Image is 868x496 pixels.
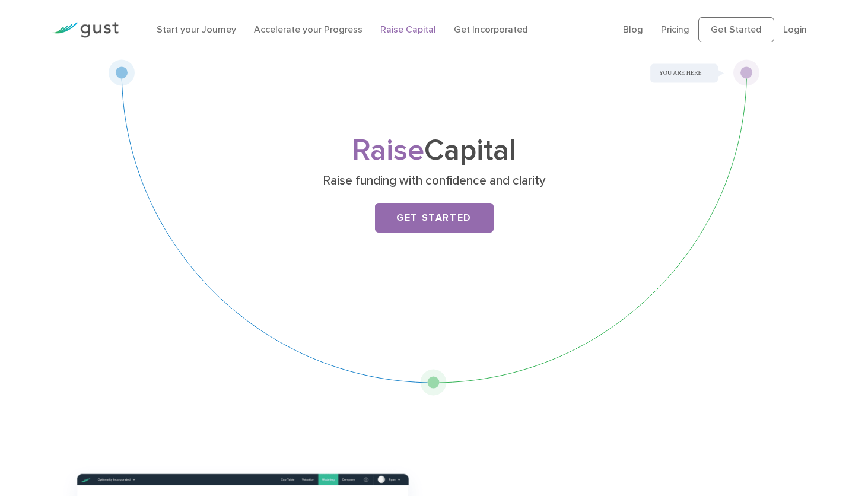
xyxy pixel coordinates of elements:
[783,24,807,35] a: Login
[661,24,689,35] a: Pricing
[352,133,424,168] span: Raise
[380,24,436,35] a: Raise Capital
[375,203,494,233] a: Get Started
[254,24,363,35] a: Accelerate your Progress
[52,22,119,38] img: Gust Logo
[200,137,669,164] h1: Capital
[454,24,528,35] a: Get Incorporated
[698,17,774,42] a: Get Started
[157,24,236,35] a: Start your Journey
[623,24,643,35] a: Blog
[204,173,664,189] p: Raise funding with confidence and clarity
